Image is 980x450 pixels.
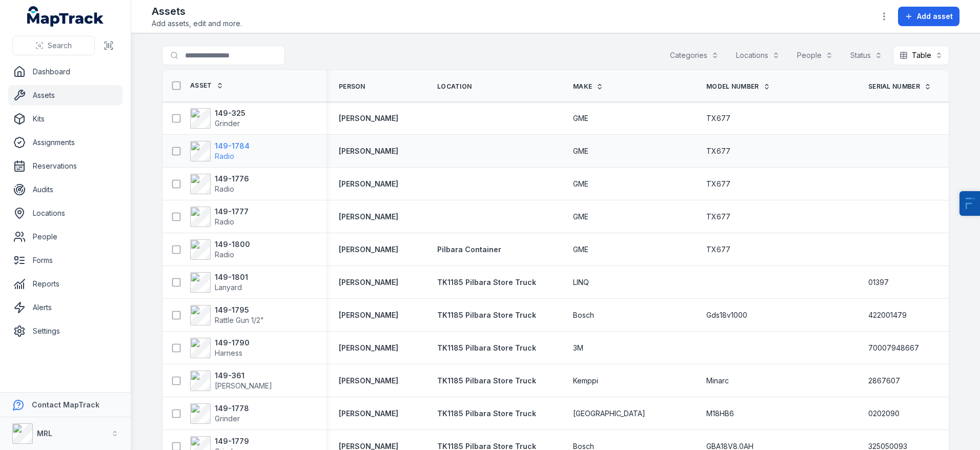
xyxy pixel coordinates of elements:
[868,277,889,288] span: 01397
[8,179,122,200] a: Audits
[190,108,246,129] a: 149-325Grinder
[215,436,249,446] strong: 149-1779
[868,310,907,320] span: 422001479
[215,381,272,390] span: [PERSON_NAME]
[8,203,122,223] a: Locations
[215,108,246,118] strong: 149-325
[898,7,959,26] button: Add asset
[152,18,242,29] span: Add assets, edit and more.
[215,207,249,217] strong: 149-1777
[706,310,747,320] span: Gds18v1000
[339,343,398,353] a: [PERSON_NAME]
[893,46,949,65] button: Table
[868,83,931,91] a: Serial Number
[190,338,250,358] a: 149-1790Harness
[437,83,472,91] span: Location
[37,429,52,438] strong: MRL
[339,376,398,386] a: [PERSON_NAME]
[706,83,759,91] span: Model Number
[437,409,536,418] span: TK1185 Pilbara Store Truck
[215,338,250,348] strong: 149-1790
[215,316,264,324] span: Rattle Gun 1/2"
[215,403,249,414] strong: 149-1778
[339,146,398,156] a: [PERSON_NAME]
[215,185,234,193] span: Radio
[437,311,536,319] span: TK1185 Pilbara Store Truck
[215,305,264,315] strong: 149-1795
[573,179,588,189] span: GME
[339,113,398,124] a: [PERSON_NAME]
[339,83,365,91] span: Person
[32,400,99,409] strong: Contact MapTrack
[437,310,536,320] a: TK1185 Pilbara Store Truck
[706,113,730,124] span: TX677
[573,277,589,288] span: LINQ
[706,212,730,222] span: TX677
[152,4,242,18] h2: Assets
[190,174,249,194] a: 149-1776Radio
[573,244,588,255] span: GME
[8,62,122,82] a: Dashboard
[12,36,95,55] button: Search
[339,179,398,189] a: [PERSON_NAME]
[706,179,730,189] span: TX677
[868,408,900,419] span: 0202090
[339,277,398,288] a: [PERSON_NAME]
[437,343,536,352] span: TK1185 Pilbara Store Truck
[190,141,250,161] a: 149-1784Radio
[190,207,249,227] a: 149-1777Radio
[706,376,729,386] span: Minarc
[437,376,536,386] a: TK1185 Pilbara Store Truck
[573,408,645,419] span: [GEOGRAPHIC_DATA]
[706,408,734,419] span: M18HB6
[437,245,501,254] span: Pilbara Container
[573,310,594,320] span: Bosch
[215,250,234,259] span: Radio
[573,113,588,124] span: GME
[339,244,398,255] a: [PERSON_NAME]
[339,408,398,419] strong: [PERSON_NAME]
[339,310,398,320] a: [PERSON_NAME]
[215,217,234,226] span: Radio
[8,156,122,176] a: Reservations
[573,212,588,222] span: GME
[190,403,249,424] a: 149-1778Grinder
[215,414,240,423] span: Grinder
[573,146,588,156] span: GME
[437,278,536,287] span: TK1185 Pilbara Store Truck
[8,250,122,271] a: Forms
[573,83,603,91] a: Make
[215,119,240,128] span: Grinder
[190,81,212,90] span: Asset
[215,283,242,292] span: Lanyard
[868,83,920,91] span: Serial Number
[437,244,501,255] a: Pilbara Container
[437,408,536,419] a: TK1185 Pilbara Store Truck
[215,272,248,282] strong: 149-1801
[190,371,272,391] a: 149-361[PERSON_NAME]
[917,11,953,22] span: Add asset
[663,46,725,65] button: Categories
[215,349,242,357] span: Harness
[573,343,583,353] span: 3M
[215,152,234,160] span: Radio
[8,85,122,106] a: Assets
[8,109,122,129] a: Kits
[706,146,730,156] span: TX677
[573,83,592,91] span: Make
[215,174,249,184] strong: 149-1776
[573,376,598,386] span: Kemppi
[190,81,223,90] a: Asset
[8,297,122,318] a: Alerts
[339,212,398,222] a: [PERSON_NAME]
[729,46,786,65] button: Locations
[706,244,730,255] span: TX677
[437,343,536,353] a: TK1185 Pilbara Store Truck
